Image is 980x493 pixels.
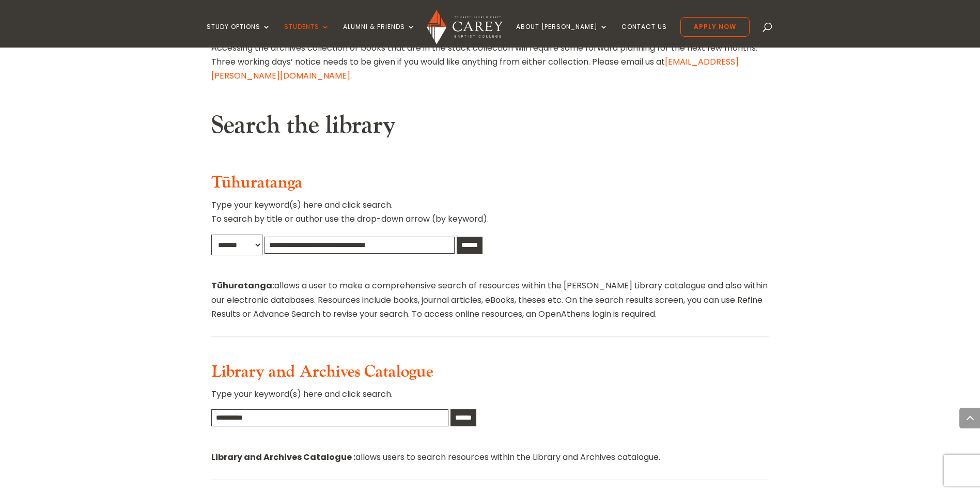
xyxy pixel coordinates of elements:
[211,111,769,146] h2: Search the library
[284,23,330,48] a: Students
[211,41,769,83] p: Accessing the archives collection or books that are in the stack collection will require some for...
[211,198,769,234] p: Type your keyword(s) here and click search. To search by title or author use the drop-down arrow ...
[343,23,415,48] a: Alumni & Friends
[211,387,769,409] p: Type your keyword(s) here and click search.
[211,279,769,321] p: allows a user to make a comprehensive search of resources within the [PERSON_NAME] Library catalo...
[680,17,750,37] a: Apply Now
[211,450,769,464] p: allows users to search resources within the Library and Archives catalogue.
[211,362,769,387] h3: Library and Archives Catalogue
[427,10,503,44] img: Carey Baptist College
[207,23,271,48] a: Study Options
[516,23,608,48] a: About [PERSON_NAME]
[211,173,769,198] h3: Tūhuratanga
[621,23,667,48] a: Contact Us
[211,451,355,463] strong: Library and Archives Catalogue :
[211,280,274,291] strong: Tūhuratanga:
